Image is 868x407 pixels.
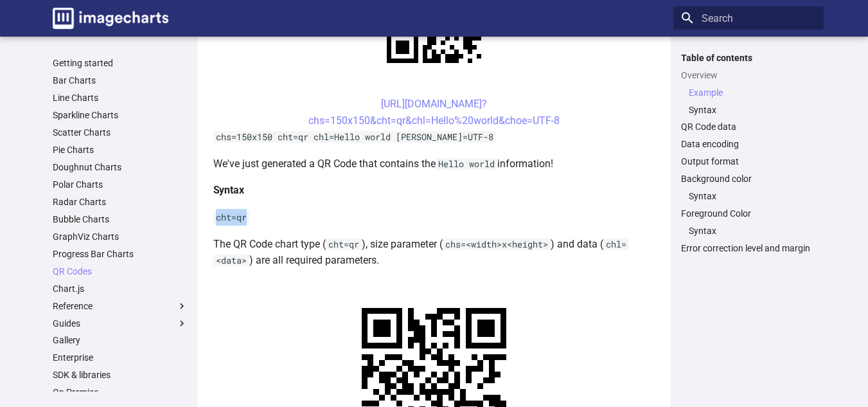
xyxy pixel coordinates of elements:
[326,239,362,250] code: cht=qr
[53,8,168,29] img: logo
[681,225,816,237] nav: Foreground Color
[53,300,188,312] label: Reference
[681,173,816,185] a: Background color
[53,179,188,190] a: Polar Charts
[53,283,188,294] a: Chart.js
[308,98,560,127] a: [URL][DOMAIN_NAME]?chs=150x150&cht=qr&chl=Hello%20world&choe=UTF-8
[53,369,188,381] a: SDK & libraries
[681,87,816,116] nav: Overview
[673,52,824,64] label: Table of contents
[53,266,188,277] a: QR Codes
[213,156,655,172] p: We've just generated a QR Code that contains the information!
[53,196,188,208] a: Radar Charts
[48,3,173,34] a: Image-Charts documentation
[213,182,655,199] h4: Syntax
[53,57,188,69] a: Getting started
[53,231,188,242] a: GraphViz Charts
[689,190,816,202] a: Syntax
[689,225,816,237] a: Syntax
[436,158,497,170] code: Hello world
[681,121,816,132] a: QR Code data
[681,156,816,167] a: Output format
[53,352,188,363] a: Enterprise
[53,334,188,346] a: Gallery
[53,92,188,104] a: Line Charts
[53,109,188,121] a: Sparkline Charts
[689,87,816,98] a: Example
[689,104,816,116] a: Syntax
[681,242,816,254] a: Error correction level and margin
[53,75,188,86] a: Bar Charts
[53,144,188,156] a: Pie Charts
[673,6,824,30] input: Search
[681,190,816,202] nav: Background color
[213,212,249,223] code: cht=qr
[443,239,551,250] code: chs=<width>x<height>
[681,208,816,219] a: Foreground Color
[681,138,816,150] a: Data encoding
[53,213,188,225] a: Bubble Charts
[673,52,824,255] nav: Table of contents
[53,127,188,138] a: Scatter Charts
[681,69,816,81] a: Overview
[53,161,188,173] a: Doughnut Charts
[213,131,496,143] code: chs=150x150 cht=qr chl=Hello world [PERSON_NAME]=UTF-8
[213,236,655,269] p: The QR Code chart type ( ), size parameter ( ) and data ( ) are all required parameters.
[53,386,188,398] a: On Premise
[53,248,188,260] a: Progress Bar Charts
[53,318,188,329] label: Guides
